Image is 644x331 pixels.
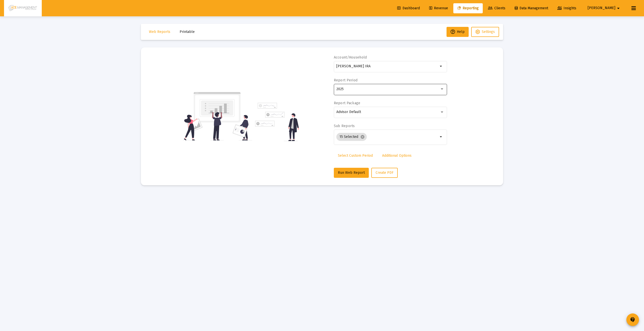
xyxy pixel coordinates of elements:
a: Clients [484,3,509,13]
button: Printable [176,27,199,37]
img: reporting-alt [255,103,299,141]
span: Insights [557,6,576,10]
img: reporting [183,91,252,141]
a: Reporting [453,3,483,13]
mat-icon: contact_support [630,317,636,323]
button: Help [447,27,469,37]
a: Dashboard [393,3,424,13]
mat-icon: arrow_drop_down [615,3,621,13]
mat-icon: arrow_drop_down [438,134,444,140]
mat-chip-list: Selection [336,132,438,142]
span: Help [451,30,465,34]
label: Account/Household [334,55,367,60]
mat-icon: cancel [360,135,365,139]
label: Report Package [334,101,360,105]
span: Run Web Report [338,171,365,175]
span: Printable [180,30,195,34]
span: Clients [488,6,505,10]
span: Reporting [457,6,479,10]
span: Data Management [515,6,548,10]
label: Sub Reports [334,124,355,128]
span: Select Custom Period [338,153,373,158]
span: Advisor Default [336,110,361,114]
button: Web Reports [145,27,174,37]
button: Settings [471,27,499,37]
a: Revenue [425,3,452,13]
label: Report Period [334,78,358,82]
span: Web Reports [149,30,170,34]
span: Additional Options [382,153,412,158]
span: Revenue [429,6,448,10]
mat-chip: 15 Selected [336,133,367,141]
button: Create PDF [371,168,398,178]
span: Create PDF [376,171,393,175]
button: [PERSON_NAME] [582,3,627,13]
input: Search or select an account or household [336,64,438,68]
span: [PERSON_NAME] [588,6,615,10]
a: Insights [553,3,580,13]
span: Settings [482,30,495,34]
a: Data Management [511,3,552,13]
span: Dashboard [397,6,420,10]
mat-icon: arrow_drop_down [438,63,444,69]
button: Run Web Report [334,168,369,178]
span: 2025 [336,87,344,91]
img: Dashboard [8,3,38,13]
